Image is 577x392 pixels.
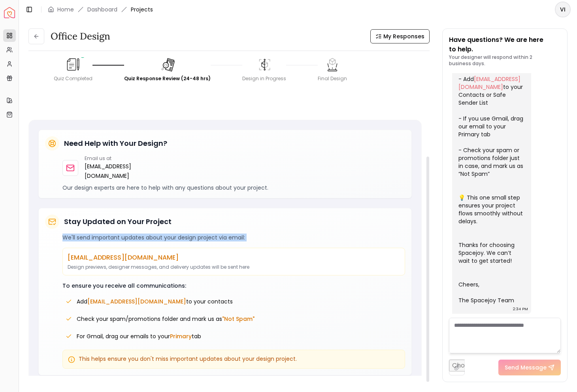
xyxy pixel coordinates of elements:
p: Your designer will respond within 2 business days. [449,54,561,67]
a: [EMAIL_ADDRESS][DOMAIN_NAME] [458,75,520,91]
img: Design in Progress [256,57,272,72]
span: "Not Spam" [222,315,255,323]
div: Final Design [318,75,347,82]
a: Spacejoy [4,7,15,18]
p: [EMAIL_ADDRESS][DOMAIN_NAME] [68,253,400,262]
p: We'll send important updates about your design project via email: [62,234,405,241]
span: Add to your contacts [77,298,233,305]
h5: Need Help with Your Design? [64,138,167,149]
h5: Stay Updated on Your Project [64,216,172,227]
span: VI [556,2,570,17]
span: My Responses [383,32,424,40]
button: VI [555,2,571,17]
div: Quiz Completed [54,75,92,82]
a: [EMAIL_ADDRESS][DOMAIN_NAME] [85,162,139,181]
img: Quiz Completed [65,57,81,72]
span: Check your spam/promotions folder and mark us as [77,315,255,323]
button: My Responses [370,29,430,43]
div: Design in Progress [242,75,286,82]
div: 2:34 PM [513,305,528,313]
img: Final Design [324,57,340,72]
p: Design previews, designer messages, and delivery updates will be sent here [68,264,400,270]
h3: Office design [51,30,110,43]
div: Quiz Response Review (24-48 hrs) [124,75,211,82]
span: Projects [131,6,153,13]
nav: breadcrumb [48,6,153,13]
p: Our design experts are here to help with any questions about your project. [62,184,405,192]
p: To ensure you receive all communications: [62,282,405,290]
a: Home [57,6,74,13]
span: [EMAIL_ADDRESS][DOMAIN_NAME] [87,298,186,305]
span: Primary [170,332,192,340]
a: Dashboard [87,6,117,13]
p: Have questions? We are here to help. [449,35,561,54]
img: Quiz Response Review (24-48 hrs) [159,56,176,73]
span: This helps ensure you don't miss important updates about your design project. [79,355,297,363]
span: For Gmail, drag our emails to your tab [77,332,201,340]
p: Email us at [85,155,139,162]
img: Spacejoy Logo [4,7,15,18]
